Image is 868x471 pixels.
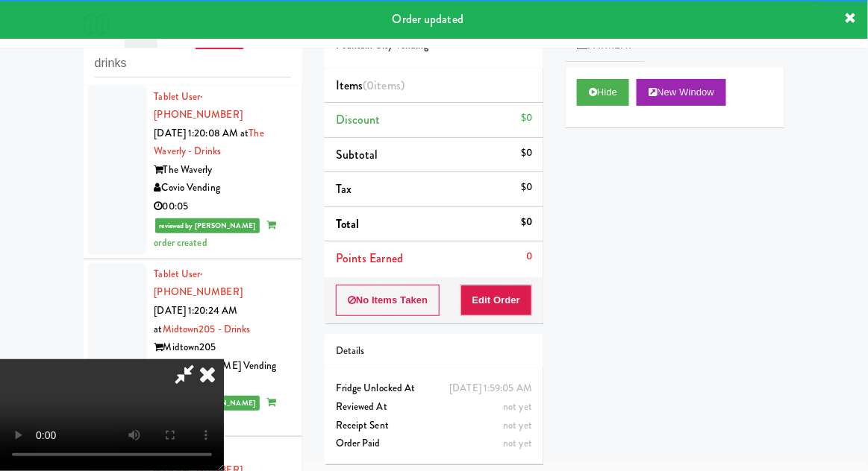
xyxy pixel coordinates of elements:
div: Midtown205 [154,338,291,357]
span: not yet [503,436,532,450]
button: Edit Order [460,285,533,316]
div: [DATE] 1:59:05 AM [449,379,532,398]
span: not yet [503,399,532,414]
button: Hide [577,79,629,106]
div: Fridge Unlocked At [336,379,532,398]
div: Details [336,342,532,361]
a: Midtown205 - Drinks [163,322,251,336]
input: Search vision orders [95,50,291,78]
span: Tax [336,180,352,197]
span: [DATE] 1:20:08 AM at [154,126,249,140]
h5: Fountain City Vending [336,40,532,51]
span: [DATE] 1:20:24 AM at [154,303,238,336]
div: 00:05 [154,197,291,216]
span: Items [336,77,405,94]
div: $0 [521,178,532,197]
span: Order updated [393,10,463,28]
span: Discount [336,111,381,128]
div: Receipt Sent [336,417,532,435]
div: Covio Vending [154,179,291,197]
div: Reviewed At [336,398,532,417]
div: 0 [526,247,532,266]
span: not yet [503,418,532,432]
div: Order Paid [336,434,532,453]
div: $0 [521,109,532,127]
li: Tablet User· [PHONE_NUMBER][DATE] 1:20:08 AM atThe Waverly - DrinksThe WaverlyCovio Vending00:05r... [84,82,302,259]
div: [PERSON_NAME] Vending [154,357,291,376]
span: Subtotal [336,146,378,163]
span: Total [336,215,360,233]
span: Points Earned [336,250,403,267]
div: The Waverly [154,161,291,180]
a: Tablet User· [PHONE_NUMBER] [154,267,243,300]
span: (0 ) [363,77,405,94]
div: $0 [521,213,532,232]
div: $0 [521,144,532,162]
a: Tablet User· [PHONE_NUMBER] [154,89,243,122]
ng-pluralize: items [375,77,402,94]
li: Tablet User· [PHONE_NUMBER][DATE] 1:20:24 AM atMidtown205 - DrinksMidtown205[PERSON_NAME] Vending... [84,259,302,437]
button: No Items Taken [336,285,440,316]
button: New Window [637,79,726,106]
span: reviewed by [PERSON_NAME] [155,218,260,233]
